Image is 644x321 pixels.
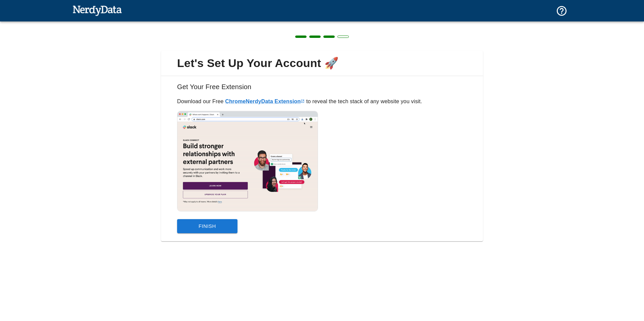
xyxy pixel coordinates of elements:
[552,1,572,21] button: Support and Documentation
[166,81,478,98] h6: Get Your Free Extension
[225,99,305,104] a: ChromeNerdyData Extension
[72,4,122,17] img: NerdyData.com
[177,98,467,106] p: Download our Free to reveal the tech stack of any website you visit.
[177,219,237,233] button: Finish
[610,273,636,299] iframe: Drift Widget Chat Controller
[166,56,478,70] span: Let's Set Up Your Account 🚀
